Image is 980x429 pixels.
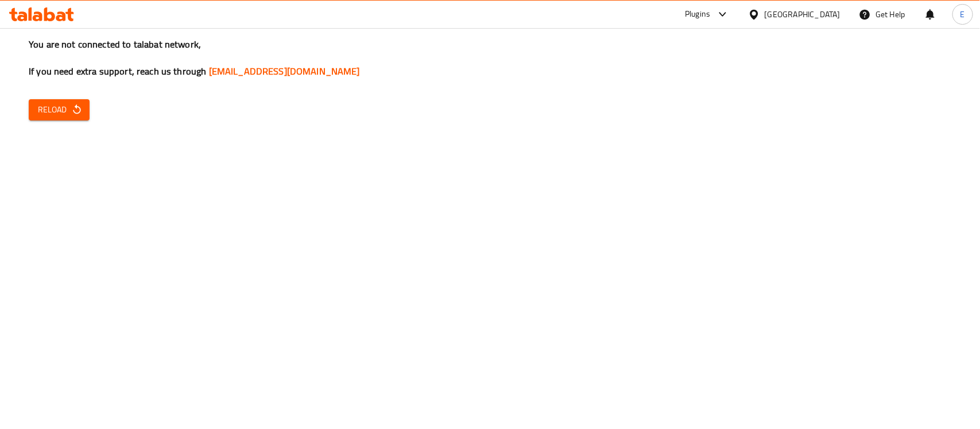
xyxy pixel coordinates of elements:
[29,99,90,120] button: Reload
[38,103,80,117] span: Reload
[685,7,710,21] div: Plugins
[765,8,840,21] div: [GEOGRAPHIC_DATA]
[960,8,965,21] span: E
[29,38,951,78] h3: You are not connected to talabat network, If you need extra support, reach us through
[209,63,360,80] a: [EMAIL_ADDRESS][DOMAIN_NAME]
